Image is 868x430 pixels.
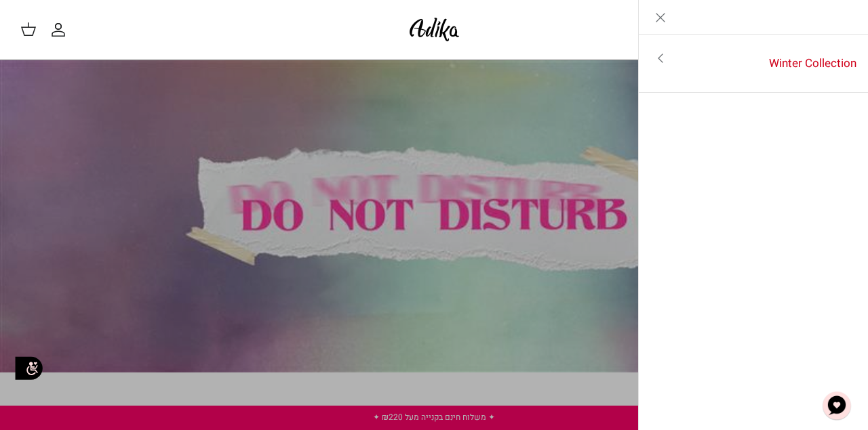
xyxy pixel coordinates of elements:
[406,14,463,45] img: Adika IL
[816,385,857,426] button: צ'אט
[10,349,47,387] img: accessibility_icon02.svg
[50,22,72,38] a: החשבון שלי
